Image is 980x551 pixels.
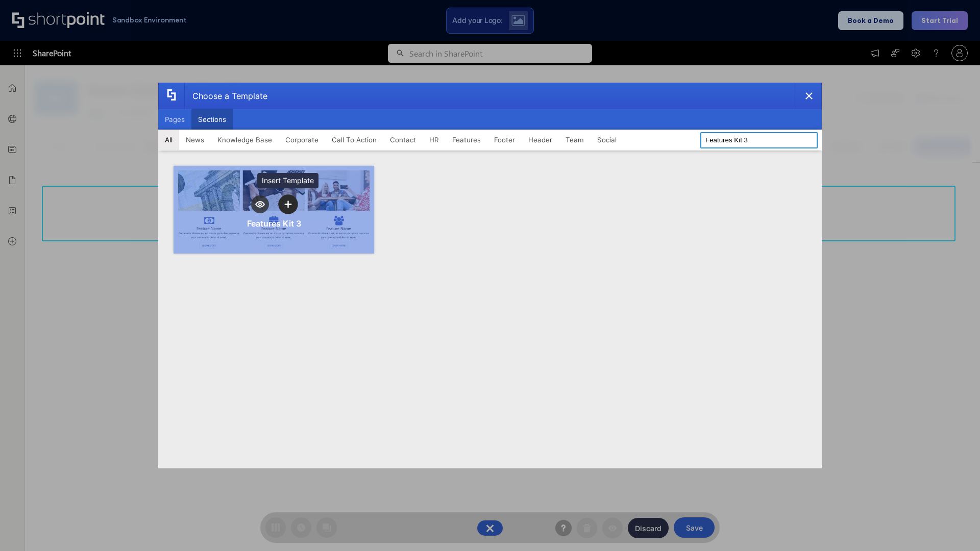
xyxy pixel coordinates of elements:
button: Header [522,130,559,150]
button: Pages [158,109,191,130]
div: Features Kit 3 [247,218,301,229]
button: News [179,130,211,150]
button: HR [423,130,446,150]
button: Team [559,130,591,150]
button: Social [591,130,623,150]
div: Choose a Template [184,83,267,109]
iframe: Chat Widget [929,502,980,551]
button: Corporate [279,130,325,150]
button: Sections [191,109,233,130]
button: All [158,130,179,150]
button: Knowledge Base [211,130,279,150]
button: Footer [487,130,522,150]
button: Contact [383,130,423,150]
button: Features [446,130,487,150]
button: Call To Action [325,130,383,150]
input: Search [700,132,818,148]
div: template selector [158,83,822,468]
